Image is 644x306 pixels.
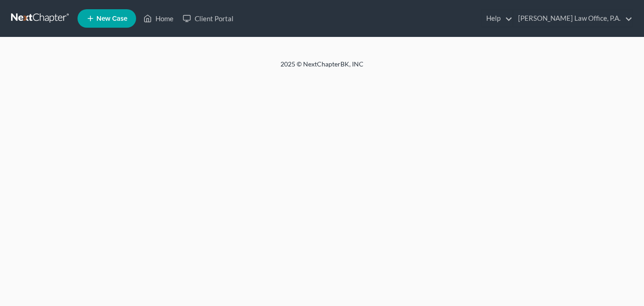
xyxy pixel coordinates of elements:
[59,60,585,76] div: 2025 © NextChapterBK, INC
[178,10,238,27] a: Client Portal
[513,10,632,27] a: [PERSON_NAME] Law Office, P.A.
[139,10,178,27] a: Home
[78,9,136,28] new-legal-case-button: New Case
[482,10,513,27] a: Help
